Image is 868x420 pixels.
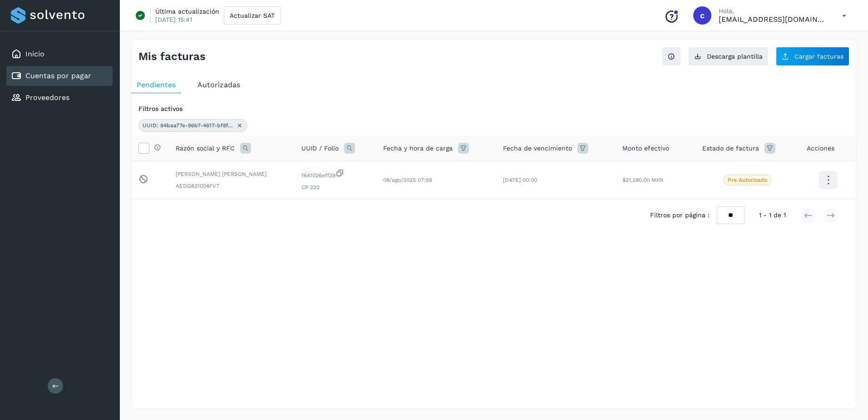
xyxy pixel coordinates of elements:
[155,7,219,15] p: Última actualización
[688,47,769,66] button: Descarga plantilla
[650,210,710,220] span: Filtros por página :
[719,15,828,24] p: cxp@53cargo.com
[230,12,275,19] span: Actualizar SAT
[759,210,786,220] span: 1 - 1 de 1
[143,121,233,130] span: UUID: 84baa77e-96b7-4617-bf8f-f641026eff39
[383,144,453,153] span: Fecha y hora de carga
[728,177,767,183] p: Pre Autorizado
[6,66,113,86] div: Cuentas por pagar
[25,71,91,80] a: Cuentas por pagar
[807,144,834,153] span: Acciones
[301,144,339,153] span: UUID / Folio
[719,7,828,15] p: Hola,
[25,50,44,58] a: Inicio
[301,169,368,180] span: f641026eff39
[776,47,849,66] button: Cargar facturas
[622,177,663,183] span: $21,280.00 MXN
[301,183,368,191] span: CP 222
[622,144,669,153] span: Monto efectivo
[383,177,432,183] span: 08/ago/2025 07:56
[503,177,537,183] span: [DATE] 00:00
[176,144,235,153] span: Razón social y RFC
[224,6,281,25] button: Actualizar SAT
[702,144,759,153] span: Estado de factura
[503,144,572,153] span: Fecha de vencimiento
[137,80,176,89] span: Pendientes
[6,44,113,64] div: Inicio
[176,170,287,178] span: [PERSON_NAME] [PERSON_NAME]
[6,88,113,108] div: Proveedores
[138,119,247,132] div: UUID: 84baa77e-96b7-4617-bf8f-f641026eff39
[176,182,287,190] span: AEDG831004FV7
[794,53,843,60] span: Cargar facturas
[138,104,849,114] div: Filtros activos
[155,15,192,24] p: [DATE] 15:41
[138,50,206,63] h4: Mis facturas
[707,53,763,60] span: Descarga plantilla
[197,80,240,89] span: Autorizadas
[25,93,69,102] a: Proveedores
